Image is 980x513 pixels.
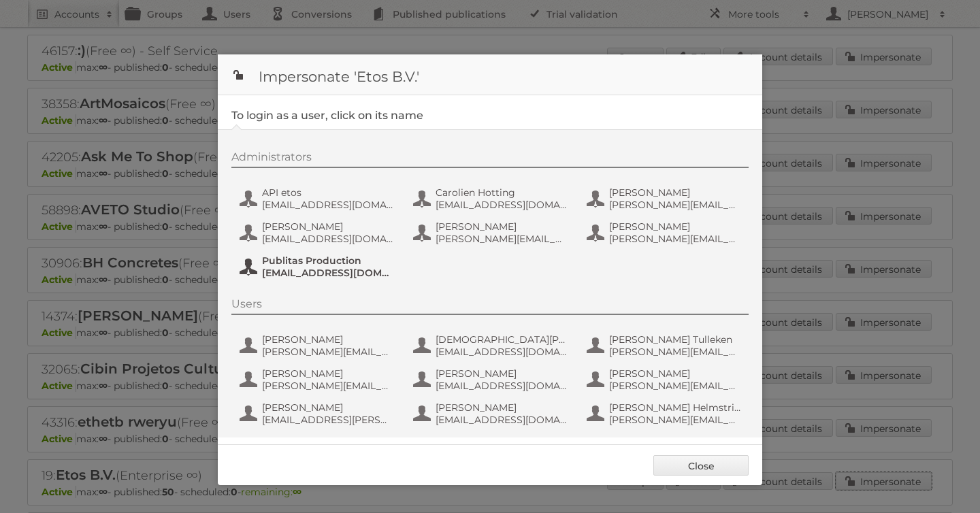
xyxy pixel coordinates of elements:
button: Publitas Production [EMAIL_ADDRESS][DOMAIN_NAME] [238,253,398,280]
span: Publitas Production [262,254,394,267]
span: [PERSON_NAME] [262,367,394,380]
span: [PERSON_NAME][EMAIL_ADDRESS][PERSON_NAME][DOMAIN_NAME] [262,346,394,358]
span: [PERSON_NAME] [436,401,568,414]
button: [PERSON_NAME] [PERSON_NAME][EMAIL_ADDRESS][DOMAIN_NAME] [238,366,398,393]
span: [PERSON_NAME] [609,186,741,199]
div: Users [231,297,749,315]
button: [PERSON_NAME] [EMAIL_ADDRESS][PERSON_NAME][DOMAIN_NAME] [238,400,398,427]
span: [EMAIL_ADDRESS][DOMAIN_NAME] [262,199,394,211]
div: Administrators [231,150,749,168]
span: [PERSON_NAME][EMAIL_ADDRESS][PERSON_NAME][PERSON_NAME][DOMAIN_NAME] [609,199,741,211]
span: [PERSON_NAME] Tulleken [609,333,741,346]
button: [PERSON_NAME] [PERSON_NAME][EMAIL_ADDRESS][PERSON_NAME][DOMAIN_NAME] [412,219,572,246]
a: Close [653,455,749,476]
button: [PERSON_NAME] [PERSON_NAME][EMAIL_ADDRESS][PERSON_NAME][DOMAIN_NAME] [238,332,398,359]
span: [PERSON_NAME] [609,220,741,233]
span: [PERSON_NAME] [436,367,568,380]
button: API etos [EMAIL_ADDRESS][DOMAIN_NAME] [238,185,398,212]
span: [PERSON_NAME][EMAIL_ADDRESS][DOMAIN_NAME] [262,380,394,392]
button: [PERSON_NAME] [EMAIL_ADDRESS][DOMAIN_NAME] [412,400,572,427]
span: [PERSON_NAME] [436,220,568,233]
span: [PERSON_NAME] [262,220,394,233]
span: [DEMOGRAPHIC_DATA][PERSON_NAME] [436,333,568,346]
span: [PERSON_NAME] [262,401,394,414]
span: [EMAIL_ADDRESS][DOMAIN_NAME] [262,267,394,279]
span: [EMAIL_ADDRESS][PERSON_NAME][DOMAIN_NAME] [262,414,394,426]
span: [PERSON_NAME][EMAIL_ADDRESS][DOMAIN_NAME] [609,380,741,392]
button: [PERSON_NAME] [EMAIL_ADDRESS][DOMAIN_NAME] [412,366,572,393]
span: [EMAIL_ADDRESS][DOMAIN_NAME] [436,199,568,211]
span: [PERSON_NAME][EMAIL_ADDRESS][PERSON_NAME][DOMAIN_NAME] [609,233,741,245]
span: [EMAIL_ADDRESS][DOMAIN_NAME] [436,414,568,426]
span: [EMAIL_ADDRESS][DOMAIN_NAME] [436,380,568,392]
span: API etos [262,186,394,199]
button: Carolien Hotting [EMAIL_ADDRESS][DOMAIN_NAME] [412,185,572,212]
button: [PERSON_NAME] [PERSON_NAME][EMAIL_ADDRESS][PERSON_NAME][PERSON_NAME][DOMAIN_NAME] [585,185,745,212]
legend: To login as a user, click on its name [231,109,423,122]
span: [PERSON_NAME] [262,333,394,346]
button: [PERSON_NAME] Helmstrijd [PERSON_NAME][EMAIL_ADDRESS][DOMAIN_NAME] [585,400,745,427]
span: [PERSON_NAME][EMAIL_ADDRESS][PERSON_NAME][DOMAIN_NAME] [436,233,568,245]
span: [PERSON_NAME] Helmstrijd [609,401,741,414]
button: [PERSON_NAME] Tulleken [PERSON_NAME][EMAIL_ADDRESS][PERSON_NAME][DOMAIN_NAME] [585,332,745,359]
span: Carolien Hotting [436,186,568,199]
button: [PERSON_NAME] [EMAIL_ADDRESS][DOMAIN_NAME] [238,219,398,246]
span: [PERSON_NAME] [609,367,741,380]
span: [PERSON_NAME][EMAIL_ADDRESS][DOMAIN_NAME] [609,414,741,426]
button: [PERSON_NAME] [PERSON_NAME][EMAIL_ADDRESS][DOMAIN_NAME] [585,366,745,393]
button: [PERSON_NAME] [PERSON_NAME][EMAIL_ADDRESS][PERSON_NAME][DOMAIN_NAME] [585,219,745,246]
button: [DEMOGRAPHIC_DATA][PERSON_NAME] [EMAIL_ADDRESS][DOMAIN_NAME] [412,332,572,359]
h1: Impersonate 'Etos B.V.' [218,54,762,95]
span: [EMAIL_ADDRESS][DOMAIN_NAME] [436,346,568,358]
span: [PERSON_NAME][EMAIL_ADDRESS][PERSON_NAME][DOMAIN_NAME] [609,346,741,358]
span: [EMAIL_ADDRESS][DOMAIN_NAME] [262,233,394,245]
